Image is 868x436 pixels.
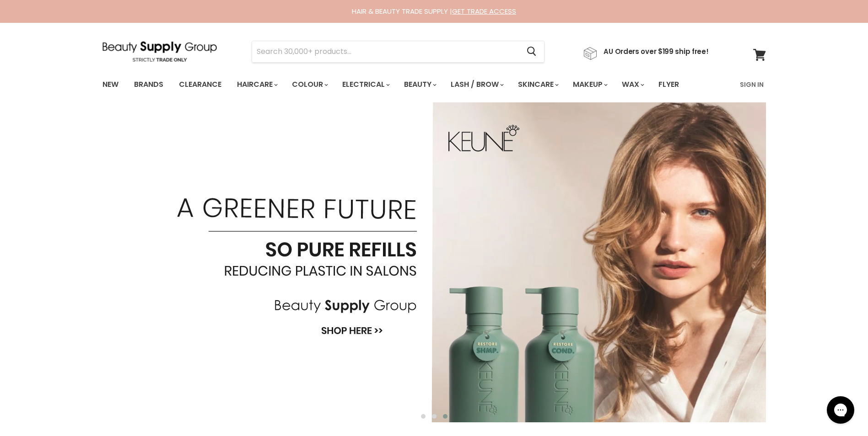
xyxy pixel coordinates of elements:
[397,75,442,94] a: Beauty
[444,75,509,94] a: Lash / Brow
[91,71,777,98] nav: Main
[520,41,544,62] button: Search
[96,71,710,98] ul: Main menu
[566,75,613,94] a: Makeup
[172,75,228,94] a: Clearance
[285,75,334,94] a: Colour
[734,75,769,94] a: Sign In
[127,75,170,94] a: Brands
[230,75,283,94] a: Haircare
[511,75,564,94] a: Skincare
[652,75,686,94] a: Flyer
[615,75,650,94] a: Wax
[252,41,545,63] form: Product
[252,41,520,62] input: Search
[335,75,395,94] a: Electrical
[96,75,125,94] a: New
[452,6,516,16] a: GET TRADE ACCESS
[91,7,777,16] div: HAIR & BEAUTY TRADE SUPPLY |
[822,393,859,427] iframe: Gorgias live chat messenger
